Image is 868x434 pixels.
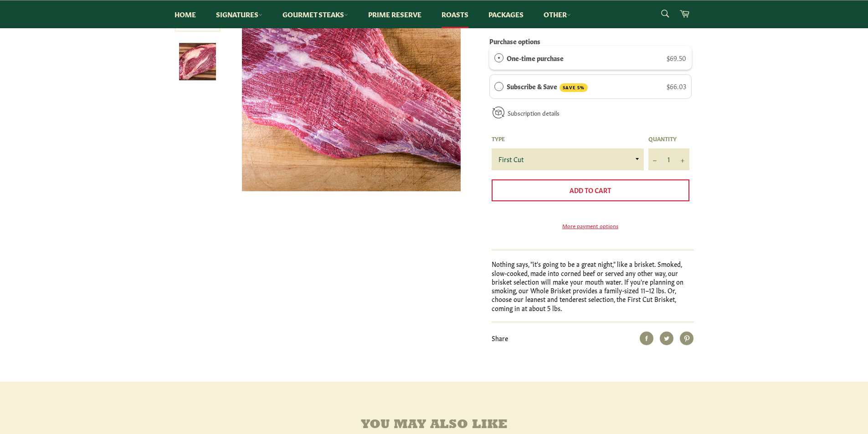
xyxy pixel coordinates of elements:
a: Packages [479,0,533,28]
label: Subscribe & Save [507,81,588,92]
label: One-time purchase [507,53,564,63]
span: SAVE 5% [560,83,588,92]
button: Add to Cart [492,179,689,201]
span: $69.50 [667,53,686,62]
span: Add to Cart [570,185,611,194]
a: Home [165,0,205,28]
a: Other [534,0,580,28]
h4: You may also like [175,418,694,432]
label: Quantity [648,135,689,143]
span: Share [492,333,508,342]
a: Gourmet Steaks [273,0,357,28]
a: Subscription details [508,108,560,117]
p: Nothing says, "it's going to be a great night," like a brisket. Smoked, slow-cooked, made into co... [492,260,694,312]
div: Subscribe & Save [494,81,503,91]
label: Type [492,135,644,143]
label: Purchase options [489,36,540,46]
a: More payment options [492,222,689,230]
span: $66.03 [667,82,686,91]
button: Reduce item quantity by one [648,148,662,170]
a: Roasts [432,0,478,28]
div: One-time purchase [494,53,503,63]
button: Increase item quantity by one [676,148,689,170]
a: Prime Reserve [359,0,431,28]
a: Signatures [207,0,272,28]
img: Brisket [179,43,216,80]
